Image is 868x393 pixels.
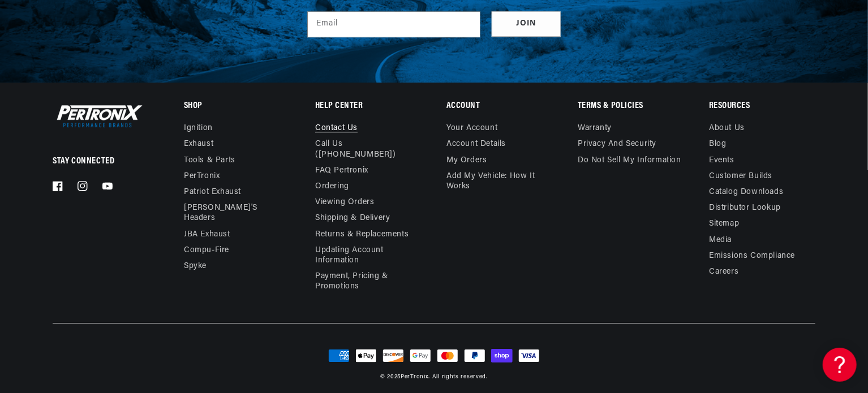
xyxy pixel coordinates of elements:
small: All rights reserved. [432,374,488,380]
a: Your account [446,123,497,136]
a: My orders [446,153,487,169]
input: Email [308,12,480,37]
a: Spyke [184,258,207,274]
a: JBA Exhaust [184,227,230,243]
a: PerTronix [401,374,428,380]
a: Catalog Downloads [709,184,783,200]
a: Updating Account Information [315,243,412,269]
a: Call Us ([PHONE_NUMBER]) [315,136,412,162]
img: Pertronix [53,102,143,129]
a: Events [709,153,734,169]
a: Compu-Fire [184,243,229,258]
a: Viewing Orders [315,195,374,210]
a: Shipping & Delivery [315,210,390,226]
a: Exhaust [184,136,213,152]
a: Careers [709,264,738,280]
a: Do not sell my information [578,153,681,169]
p: Stay Connected [53,156,147,167]
a: Account details [446,136,506,152]
a: Add My Vehicle: How It Works [446,169,552,195]
a: Sitemap [709,216,739,232]
a: Contact us [315,123,358,136]
a: Privacy and Security [578,136,656,152]
a: Ignition [184,123,213,136]
a: Payment, Pricing & Promotions [315,269,421,295]
a: Distributor Lookup [709,200,781,216]
a: Blog [709,136,726,152]
a: Media [709,232,732,248]
a: Tools & Parts [184,153,235,169]
a: FAQ Pertronix [315,163,368,179]
button: Subscribe [492,11,561,37]
a: Warranty [578,123,612,136]
a: Customer Builds [709,169,772,184]
a: Emissions compliance [709,248,795,264]
a: [PERSON_NAME]'s Headers [184,200,281,226]
a: PerTronix [184,169,220,184]
a: Returns & Replacements [315,227,409,243]
small: © 2025 . [380,374,430,380]
a: Ordering [315,179,349,195]
a: About Us [709,123,745,136]
a: Patriot Exhaust [184,184,241,200]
